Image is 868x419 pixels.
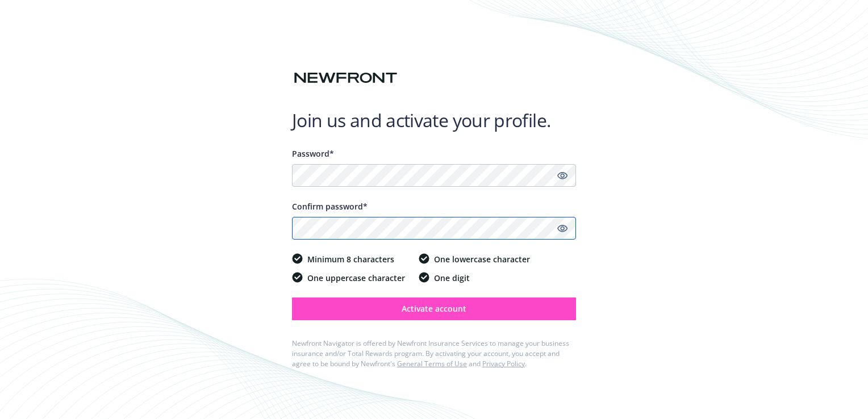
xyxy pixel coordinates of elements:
[292,109,576,132] h1: Join us and activate your profile.
[397,359,467,368] a: General Terms of Use
[556,169,569,182] a: Show password
[307,253,394,265] span: Minimum 8 characters
[482,359,525,368] a: Privacy Policy
[292,68,399,88] img: Newfront logo
[292,164,576,187] input: Enter a unique password...
[402,303,466,314] span: Activate account
[434,272,470,284] span: One digit
[292,217,576,240] input: Confirm your unique password...
[292,201,368,212] span: Confirm password*
[292,338,576,369] div: Newfront Navigator is offered by Newfront Insurance Services to manage your business insurance an...
[292,148,334,159] span: Password*
[307,272,405,284] span: One uppercase character
[292,298,576,320] button: Activate account
[556,221,569,235] a: Show password
[434,253,530,265] span: One lowercase character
